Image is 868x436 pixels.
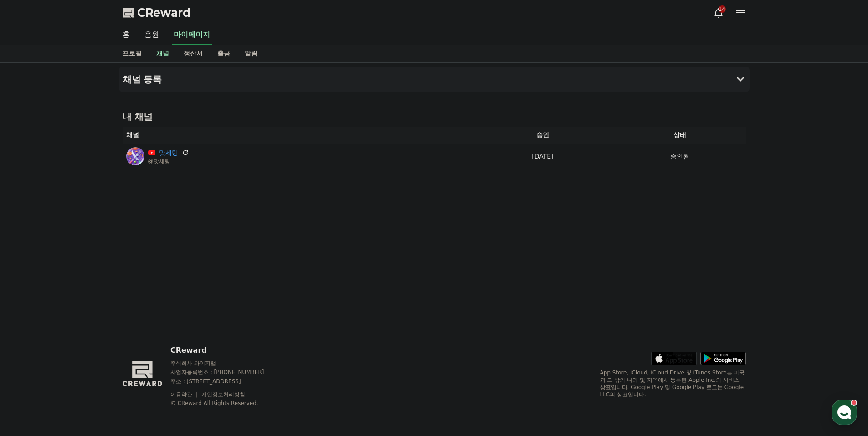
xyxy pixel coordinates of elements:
[719,5,726,13] div: 14
[119,67,750,92] button: 채널 등록
[115,26,137,45] a: 홈
[126,147,144,165] img: 맛세팅
[153,45,173,62] a: 채널
[713,7,724,18] a: 14
[210,45,237,62] a: 출금
[159,148,178,158] a: 맛세팅
[137,5,191,20] span: CReward
[123,74,162,84] h4: 채널 등록
[201,391,245,398] a: 개인정보처리방침
[170,378,282,385] p: 주소 : [STREET_ADDRESS]
[170,400,282,407] p: © CReward All Rights Reserved.
[170,391,199,398] a: 이용약관
[115,45,149,62] a: 프로필
[176,45,210,62] a: 정산서
[237,45,265,62] a: 알림
[475,152,611,161] p: [DATE]
[172,26,212,45] a: 마이페이지
[670,152,689,161] p: 승인됨
[170,345,282,356] p: CReward
[148,158,189,165] p: @맛세팅
[600,369,746,398] p: App Store, iCloud, iCloud Drive 및 iTunes Store는 미국과 그 밖의 나라 및 지역에서 등록된 Apple Inc.의 서비스 상표입니다. Goo...
[123,5,191,20] a: CReward
[123,127,471,144] th: 채널
[123,110,746,123] h4: 내 채널
[137,26,166,45] a: 음원
[170,359,282,367] p: 주식회사 와이피랩
[471,127,615,144] th: 승인
[614,127,745,144] th: 상태
[170,369,282,376] p: 사업자등록번호 : [PHONE_NUMBER]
